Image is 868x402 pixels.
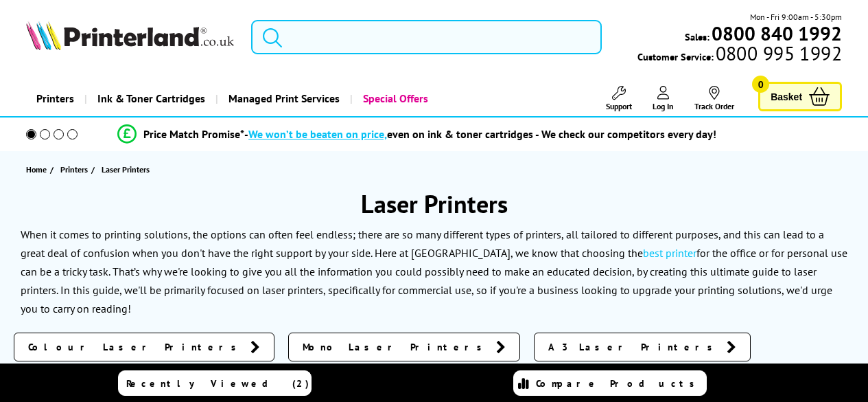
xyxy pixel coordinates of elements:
a: Colour Laser Printers [14,333,274,361]
a: 0800 840 1992 [709,27,842,40]
p: When it comes to printing solutions, the options can often feel endless; there are so many differ... [21,227,847,316]
div: - even on ink & toner cartridges - We check our competitors every day! [244,127,716,141]
a: Printerland Logo [26,21,234,53]
span: Mon - Fri 9:00am - 5:30pm [750,10,842,23]
span: Log In [653,101,674,111]
li: modal_Promise [7,122,827,146]
span: Support [606,101,632,111]
span: Mono Laser Printers [303,340,489,354]
a: Special Offers [350,81,438,116]
span: Price Match Promise* [143,127,244,141]
span: Colour Laser Printers [28,340,244,354]
a: Printers [26,81,84,116]
span: Customer Service: [637,47,842,63]
a: Recently Viewed (2) [118,370,312,396]
a: Printers [60,162,91,177]
b: 0800 840 1992 [712,21,842,46]
img: Printerland Logo [26,21,234,50]
h1: Laser Printers [14,188,854,220]
a: Basket 0 [758,82,842,111]
span: Sales: [685,30,709,43]
a: A3 Laser Printers [534,333,751,361]
span: 0800 995 1992 [714,47,842,60]
a: best printer [643,246,696,260]
a: Mono Laser Printers [288,333,520,361]
span: Basket [771,87,802,106]
span: Recently Viewed (2) [126,377,309,390]
a: Support [606,86,632,111]
a: Managed Print Services [215,81,350,116]
span: Compare Products [536,377,702,390]
span: Printers [60,162,88,177]
span: Ink & Toner Cartridges [97,81,205,116]
a: Track Order [694,86,734,111]
span: 0 [752,76,769,93]
a: Log In [653,86,674,111]
a: Home [26,162,50,177]
span: We won’t be beaten on price, [248,127,387,141]
a: Compare Products [513,370,707,396]
a: Ink & Toner Cartridges [84,81,215,116]
span: Laser Printers [102,164,150,175]
span: A3 Laser Printers [548,340,720,354]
